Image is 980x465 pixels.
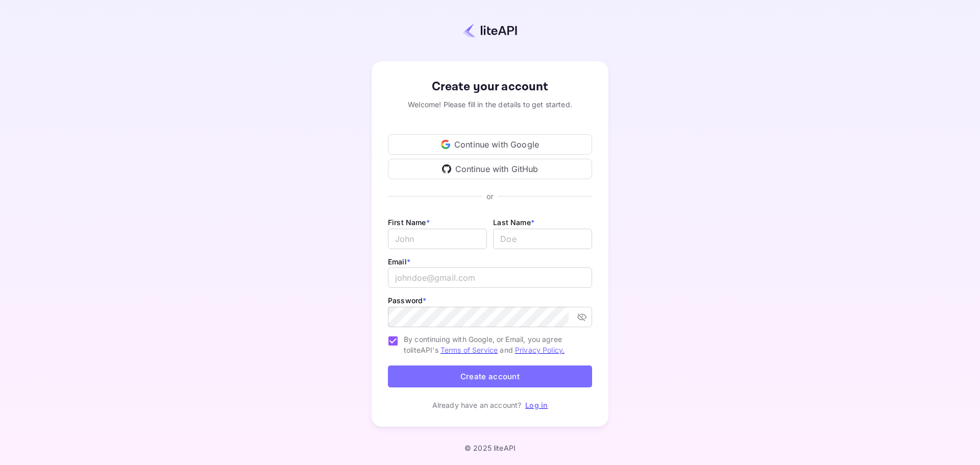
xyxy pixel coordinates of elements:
[515,346,565,354] a: Privacy Policy.
[388,229,487,249] input: John
[388,296,426,305] label: Password
[573,308,591,326] button: toggle password visibility
[388,267,592,288] input: johndoe@gmail.com
[388,134,592,155] div: Continue with Google
[463,23,517,38] img: liteapi
[440,346,498,354] a: Terms of Service
[464,444,516,452] p: © 2025 liteAPI
[432,400,522,410] p: Already have an account?
[388,78,592,96] div: Create your account
[493,218,534,227] label: Last Name
[388,159,592,179] div: Continue with GitHub
[388,99,592,110] div: Welcome! Please fill in the details to get started.
[493,229,592,249] input: Doe
[388,365,592,387] button: Create account
[525,401,548,409] a: Log in
[388,257,410,266] label: Email
[388,218,430,227] label: First Name
[404,334,584,355] span: By continuing with Google, or Email, you agree to liteAPI's and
